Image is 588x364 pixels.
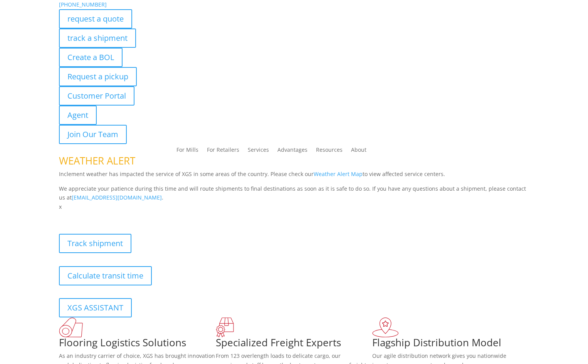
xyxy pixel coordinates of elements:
[176,147,198,156] a: For Mills
[59,266,152,285] a: Calculate transit time
[59,1,107,8] a: [PHONE_NUMBER]
[372,317,399,337] img: xgs-icon-flagship-distribution-model-red
[59,154,135,168] span: WEATHER ALERT
[59,48,123,67] a: Create a BOL
[59,337,216,351] h1: Flooring Logistics Solutions
[59,202,529,211] p: x
[59,9,132,29] a: request a quote
[314,170,363,178] a: Weather Alert Map
[59,106,97,125] a: Agent
[59,298,132,317] a: XGS ASSISTANT
[248,147,269,156] a: Services
[316,147,343,156] a: Resources
[207,147,239,156] a: For Retailers
[59,234,131,253] a: Track shipment
[372,337,529,351] h1: Flagship Distribution Model
[59,29,136,48] a: track a shipment
[59,213,231,220] b: Visibility, transparency, and control for your entire supply chain.
[59,125,127,144] a: Join Our Team
[59,169,529,184] p: Inclement weather has impacted the service of XGS in some areas of the country. Please check our ...
[72,194,162,201] a: [EMAIL_ADDRESS][DOMAIN_NAME]
[216,317,234,337] img: xgs-icon-focused-on-flooring-red
[59,317,83,337] img: xgs-icon-total-supply-chain-intelligence-red
[59,86,134,106] a: Customer Portal
[216,337,373,351] h1: Specialized Freight Experts
[59,67,137,86] a: Request a pickup
[351,147,366,156] a: About
[59,184,529,203] p: We appreciate your patience during this time and will route shipments to final destinations as so...
[277,147,307,156] a: Advantages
